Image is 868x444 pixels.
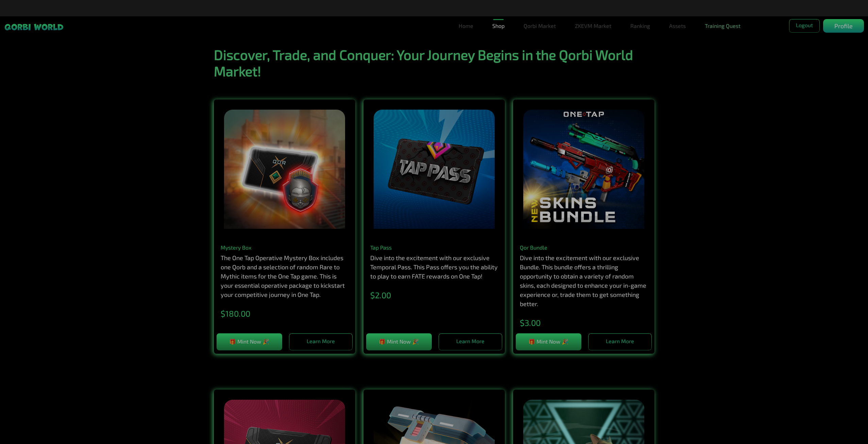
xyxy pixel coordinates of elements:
a: Qorbi Market [521,19,559,33]
a: Training Quest [702,19,743,33]
div: $ 2 .00 [370,289,498,299]
div: $ 180 .00 [221,307,348,318]
h4: Mystery Box [221,244,348,251]
p: Profile [834,21,853,31]
p: Dive into the excitement with our exclusive Temporal Pass. This Pass offers you the ability to pl... [370,253,498,281]
button: 🎁 Mint Now 🎉 [366,333,432,350]
a: Learn More [588,333,652,350]
button: 🎁 Mint Now 🎉 [516,333,581,350]
div: $ 3 .00 [520,317,648,327]
p: The One Tap Operative Mystery Box includes one Qorb and a selection of random Rare to Mythic item... [221,253,348,299]
a: Home [456,19,476,33]
button: 🎁 Mint Now 🎉 [217,333,282,350]
h4: Qor Bundle [520,244,648,251]
a: Shop [490,19,507,33]
img: sticky brand-logo [4,23,64,31]
a: Learn More [289,333,353,350]
button: Logout [789,19,820,33]
h4: Tap Pass [370,244,498,251]
a: Ranking [628,19,653,33]
a: Assets [666,19,688,33]
a: ZKEVM Market [572,19,614,33]
p: Dive into the excitement with our exclusive Bundle. This bundle offers a thrilling opportunity to... [520,253,648,308]
h1: Discover, Trade, and Conquer: Your Journey Begins in the Qorbi World Market! [210,46,659,79]
a: Learn More [439,333,502,350]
